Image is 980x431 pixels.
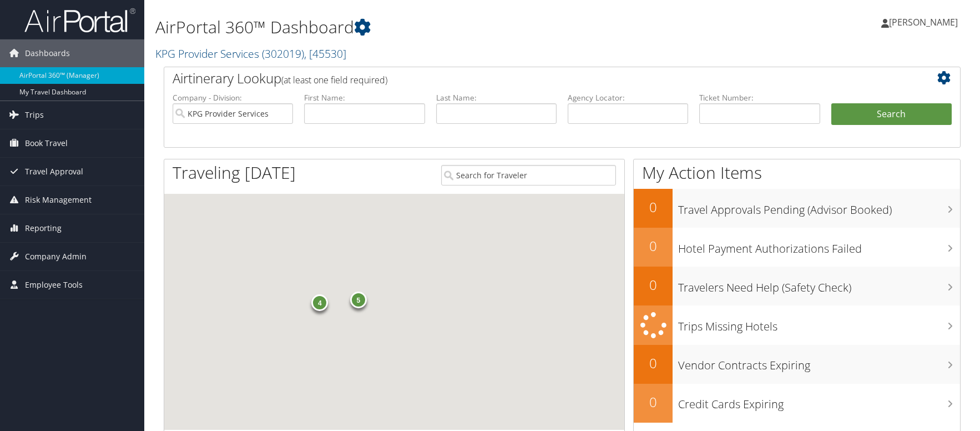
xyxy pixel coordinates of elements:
[889,16,958,28] span: [PERSON_NAME]
[25,39,70,67] span: Dashboards
[634,393,673,412] h2: 0
[441,165,617,186] input: Search for Traveler
[24,7,135,33] img: airportal-logo.png
[311,294,328,310] div: 4
[634,189,960,228] a: 0Travel Approvals Pending (Advisor Booked)
[634,345,960,384] a: 0Vendor Contracts Expiring
[25,158,83,186] span: Travel Approval
[881,6,969,39] a: [PERSON_NAME]
[634,384,960,423] a: 0Credit Cards Expiring
[304,92,425,103] label: First Name:
[304,46,346,61] span: , [ 45530 ]
[262,46,304,61] span: ( 302019 )
[350,292,367,308] div: 5
[678,391,960,412] h3: Credit Cards Expiring
[634,275,673,294] h2: 0
[699,92,820,103] label: Ticket Number:
[173,92,293,103] label: Company - Division:
[436,92,557,103] label: Last Name:
[831,103,952,126] button: Search
[634,237,673,255] h2: 0
[25,214,62,242] span: Reporting
[678,352,960,373] h3: Vendor Contracts Expiring
[678,235,960,257] h3: Hotel Payment Authorizations Failed
[634,228,960,267] a: 0Hotel Payment Authorizations Failed
[634,354,673,373] h2: 0
[173,161,296,184] h1: Traveling [DATE]
[568,92,688,103] label: Agency Locator:
[634,267,960,305] a: 0Travelers Need Help (Safety Check)
[281,74,387,86] span: (at least one field required)
[678,313,960,334] h3: Trips Missing Hotels
[155,16,698,39] h1: AirPortal 360™ Dashboard
[25,271,83,299] span: Employee Tools
[25,101,44,129] span: Trips
[25,129,68,157] span: Book Travel
[634,305,960,345] a: Trips Missing Hotels
[678,197,960,218] h3: Travel Approvals Pending (Advisor Booked)
[634,198,673,217] h2: 0
[155,46,346,61] a: KPG Provider Services
[25,243,87,270] span: Company Admin
[678,274,960,295] h3: Travelers Need Help (Safety Check)
[25,186,92,214] span: Risk Management
[173,69,886,88] h2: Airtinerary Lookup
[634,161,960,184] h1: My Action Items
